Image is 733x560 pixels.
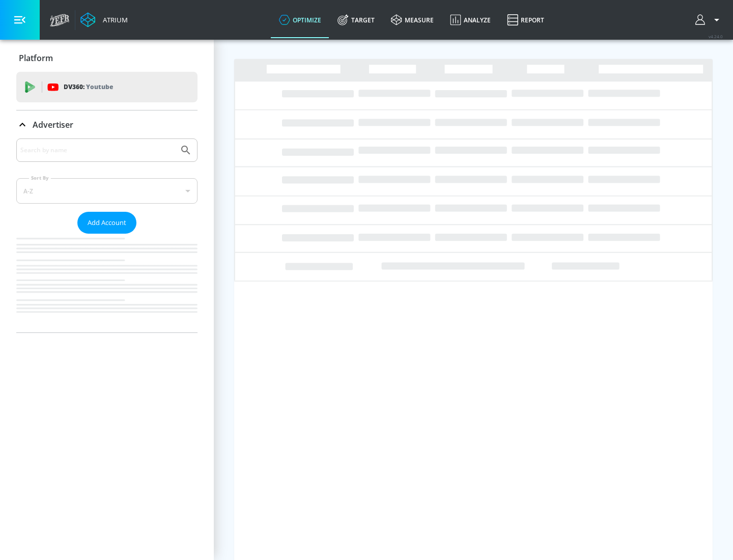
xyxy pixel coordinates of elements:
input: Search by name [20,144,175,157]
label: Sort By [29,175,51,181]
a: Analyze [442,2,499,38]
div: A-Z [16,178,198,204]
a: Target [329,2,383,38]
a: Report [499,2,552,38]
div: DV360: Youtube [16,72,198,102]
p: DV360: [64,81,113,93]
button: Add Account [77,212,136,234]
a: measure [383,2,442,38]
span: v 4.24.0 [709,34,723,39]
div: Atrium [99,15,128,24]
div: Advertiser [16,110,198,139]
div: Advertiser [16,138,198,332]
a: Atrium [80,12,128,27]
nav: list of Advertiser [16,234,198,332]
a: optimize [271,2,329,38]
div: Platform [16,44,198,72]
p: Youtube [86,81,113,92]
p: Platform [19,52,53,64]
span: Add Account [88,217,126,229]
p: Advertiser [33,119,73,130]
